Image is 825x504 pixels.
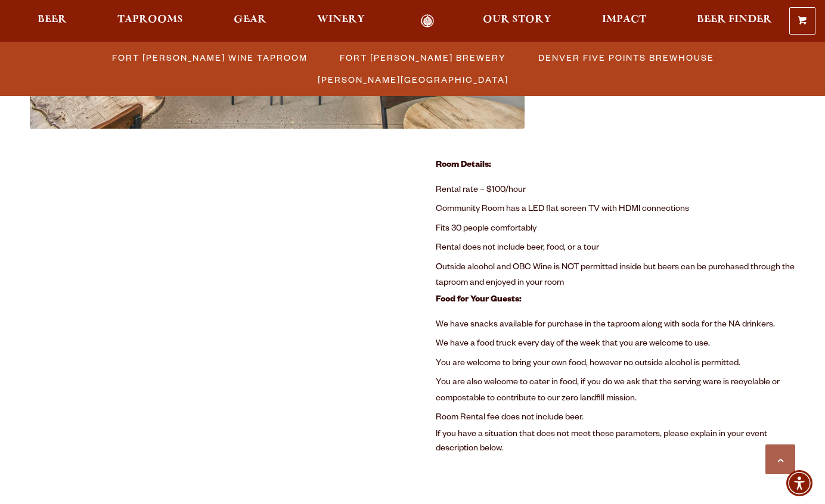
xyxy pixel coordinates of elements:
[333,49,512,66] a: Fort [PERSON_NAME] Brewery
[234,15,266,24] span: Gear
[436,181,795,200] li: Rental rate – $100/hour
[765,444,795,474] a: Scroll to top
[311,71,514,88] a: [PERSON_NAME][GEOGRAPHIC_DATA]
[110,14,191,28] a: Taprooms
[602,15,646,24] span: Impact
[436,335,795,354] li: We have a food truck every day of the week that you are welcome to use.
[786,470,812,496] div: Accessibility Menu
[318,71,508,88] span: [PERSON_NAME][GEOGRAPHIC_DATA]
[105,49,314,66] a: Fort [PERSON_NAME] Wine Taproom
[317,15,365,24] span: Winery
[689,14,780,28] a: Beer Finder
[436,239,795,258] li: Rental does not include beer, food, or a tour
[436,354,795,374] li: You are welcome to bring your own food, however no outside alcohol is permitted.
[436,259,795,294] li: Outside alcohol and OBC Wine is NOT permitted inside but beers can be purchased through the tapro...
[405,14,449,28] a: Odell Home
[475,14,559,28] a: Our Story
[309,14,373,28] a: Winery
[436,409,795,428] li: Room Rental fee does not include beer.
[538,49,714,66] span: Denver Five Points Brewhouse
[226,14,274,28] a: Gear
[436,161,491,170] strong: Room Details:
[117,15,183,24] span: Taprooms
[30,158,389,504] iframe: Loading…
[38,15,67,24] span: Beer
[483,15,551,24] span: Our Story
[436,200,795,219] li: Community Room has a LED flat screen TV with HDMI connections
[112,49,308,66] span: Fort [PERSON_NAME] Wine Taproom
[340,49,506,66] span: Fort [PERSON_NAME] Brewery
[436,428,795,456] p: If you have a situation that does not meet these parameters, please explain in your event descrip...
[531,49,720,66] a: Denver Five Points Brewhouse
[436,316,795,335] li: We have snacks available for purchase in the taproom along with soda for the NA drinkers.
[594,14,654,28] a: Impact
[436,374,795,409] li: You are also welcome to cater in food, if you do we ask that the serving ware is recyclable or co...
[697,15,772,24] span: Beer Finder
[436,220,795,239] li: Fits 30 people comfortably
[30,14,75,28] a: Beer
[436,295,522,305] strong: Food for Your Guests:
